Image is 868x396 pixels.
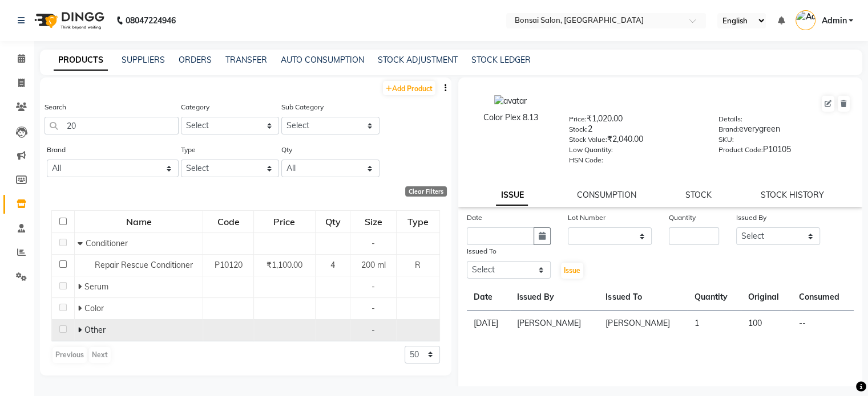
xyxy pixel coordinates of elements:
[95,260,193,270] span: Repair Rescue Conditioner
[569,123,701,139] div: 2
[467,284,511,311] th: Date
[330,260,335,270] span: 4
[361,260,386,270] span: 200 ml
[736,213,766,223] label: Issued By
[467,213,482,223] label: Date
[494,95,527,107] img: avatar
[78,238,86,248] span: Collapse Row
[84,281,108,292] span: Serum
[792,284,854,311] th: Consumed
[510,311,599,337] td: [PERSON_NAME]
[569,155,603,165] label: HSN Code:
[383,81,435,95] a: Add Product
[569,134,607,145] label: Stock Value:
[792,311,854,337] td: --
[78,325,84,335] span: Expand Row
[718,124,739,134] label: Brand:
[796,10,815,30] img: Admin
[569,113,701,129] div: ₹1,020.00
[215,260,243,270] span: P10120
[372,303,375,313] span: -
[467,311,511,337] td: [DATE]
[84,325,106,335] span: Other
[378,55,458,65] a: STOCK ADJUSTMENT
[569,145,613,155] label: Low Quantity:
[718,114,742,124] label: Details:
[29,5,107,36] img: logo
[181,145,196,155] label: Type
[741,311,792,337] td: 100
[75,211,202,232] div: Name
[569,133,701,149] div: ₹2,040.00
[179,55,212,65] a: ORDERS
[569,114,587,124] label: Price:
[126,5,176,36] b: 08047224946
[685,190,712,200] a: STOCK
[467,246,496,256] label: Issued To
[470,112,552,124] div: Color Plex 8.13
[267,260,302,270] span: ₹1,100.00
[45,117,179,134] input: Search by product name or code
[397,211,438,232] div: Type
[821,15,846,27] span: Admin
[569,124,588,134] label: Stock:
[577,190,636,200] a: CONSUMPTION
[372,325,375,335] span: -
[496,185,528,206] a: ISSUE
[204,211,253,232] div: Code
[86,238,128,248] span: Conditioner
[281,55,364,65] a: AUTO CONSUMPTION
[599,311,687,337] td: [PERSON_NAME]
[561,263,583,279] button: Issue
[225,55,267,65] a: TRANSFER
[372,281,375,292] span: -
[405,186,447,197] div: Clear Filters
[718,123,851,139] div: everygreen
[181,102,209,112] label: Category
[316,211,350,232] div: Qty
[718,144,851,160] div: P10105
[372,238,375,248] span: -
[255,211,314,232] div: Price
[718,134,734,145] label: SKU:
[78,303,84,313] span: Expand Row
[281,145,292,155] label: Qty
[568,213,605,223] label: Lot Number
[761,190,824,200] a: STOCK HISTORY
[510,284,599,311] th: Issued By
[84,303,104,313] span: Color
[741,284,792,311] th: Original
[564,266,580,275] span: Issue
[351,211,395,232] div: Size
[669,213,696,223] label: Quantity
[122,55,165,65] a: SUPPLIERS
[471,55,531,65] a: STOCK LEDGER
[54,50,108,71] a: PRODUCTS
[45,102,66,112] label: Search
[599,284,687,311] th: Issued To
[78,281,84,292] span: Expand Row
[281,102,324,112] label: Sub Category
[415,260,421,270] span: R
[688,311,741,337] td: 1
[718,145,763,155] label: Product Code:
[688,284,741,311] th: Quantity
[47,145,66,155] label: Brand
